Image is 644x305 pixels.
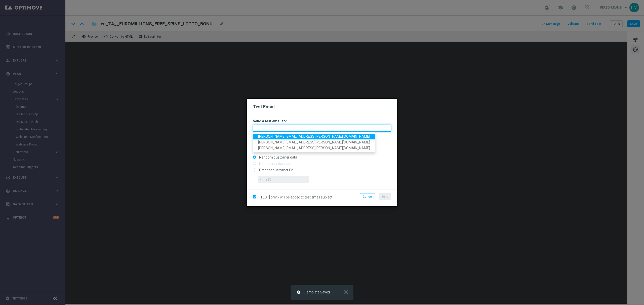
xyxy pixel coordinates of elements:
span: [TEST] prefix will be added to test email subject [260,195,332,199]
span: [PERSON_NAME][EMAIL_ADDRESS][PERSON_NAME][DOMAIN_NAME] [258,134,370,138]
input: Enter ID [258,176,309,183]
a: [PERSON_NAME][EMAIL_ADDRESS][PERSON_NAME][DOMAIN_NAME] [253,134,375,139]
h3: Send a test email to: [253,119,391,123]
span: [PERSON_NAME][EMAIL_ADDRESS][PERSON_NAME][DOMAIN_NAME] [258,140,370,144]
a: [PERSON_NAME][EMAIL_ADDRESS][PERSON_NAME][DOMAIN_NAME] [253,139,375,145]
span: Send [381,195,388,198]
i: info [297,290,301,294]
i: close [343,289,349,295]
button: close [342,290,349,294]
button: Cancel [360,193,375,200]
label: Random customer data [258,155,297,160]
span: Template Saved [305,290,330,294]
span: [PERSON_NAME][EMAIL_ADDRESS][PERSON_NAME][DOMAIN_NAME] [258,146,370,150]
button: Send [379,193,391,200]
h2: Test Email [253,104,391,110]
a: [PERSON_NAME][EMAIL_ADDRESS][PERSON_NAME][DOMAIN_NAME] [253,145,375,151]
